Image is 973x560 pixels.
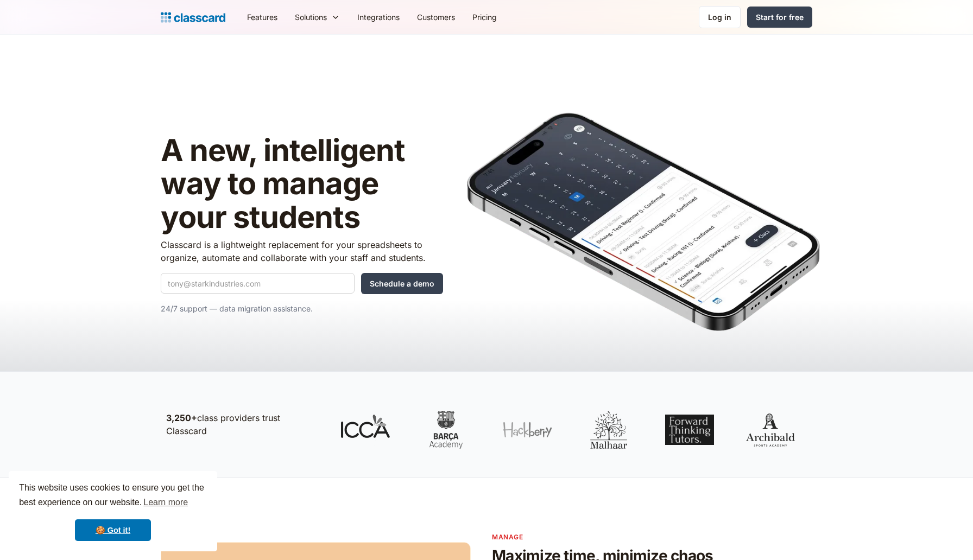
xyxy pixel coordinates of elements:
[238,5,286,29] a: Features
[756,11,804,23] div: Start for free
[161,134,443,234] h1: A new, intelligent way to manage your students
[161,273,443,294] form: Quick Demo Form
[142,494,189,511] a: learn more about cookies
[747,7,812,28] a: Start for free
[166,412,197,423] strong: 3,250+
[161,302,443,315] p: 24/7 support — data migration assistance.
[492,532,812,542] p: Manage
[161,10,225,25] a: Logo
[161,273,355,294] input: tony@starkindustries.com
[166,411,318,437] p: class providers trust Classcard
[9,471,217,551] div: cookieconsent
[361,273,443,294] input: Schedule a demo
[699,6,741,28] a: Log in
[286,5,349,29] div: Solutions
[349,5,408,29] a: Integrations
[295,11,327,23] div: Solutions
[19,481,207,511] span: This website uses cookies to ensure you get the best experience on our website.
[464,5,506,29] a: Pricing
[708,11,731,23] div: Log in
[161,238,443,264] p: Classcard is a lightweight replacement for your spreadsheets to organize, automate and collaborat...
[408,5,464,29] a: Customers
[75,519,151,541] a: dismiss cookie message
